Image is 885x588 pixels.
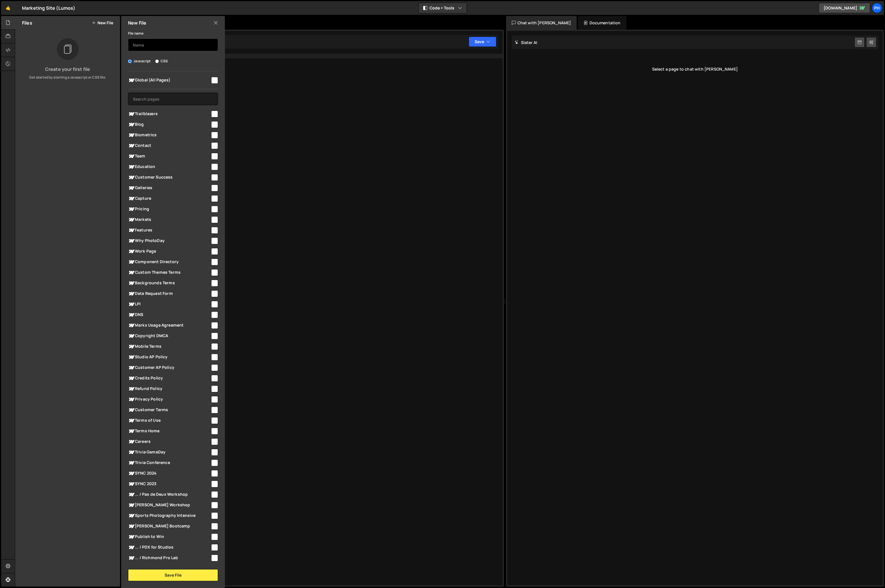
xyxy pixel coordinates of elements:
span: Careers [128,438,210,445]
span: Sports Photography Intensive [128,512,210,519]
span: Terms Home [128,428,210,435]
span: Contact [128,142,210,149]
label: Javascript [128,58,151,64]
span: Terms of Use [128,417,210,424]
input: CSS [155,59,159,63]
p: Get started by starting a Javascript or CSS file. [20,75,115,80]
span: Team [128,153,210,160]
span: Features [128,227,210,234]
span: Blog [128,121,210,128]
span: Why PhotoDay [128,237,210,244]
h2: Files [22,20,32,26]
span: Global (All Pages) [128,77,210,84]
h3: Create your first file [20,67,115,71]
span: DNS [128,311,210,318]
span: Education [128,163,210,170]
span: Copyright DMCA [128,333,210,339]
a: [DOMAIN_NAME] [819,3,870,13]
div: Marketing Site (Lumos) [22,5,75,11]
span: Mobile Terms [128,343,210,350]
span: Data Request Form [128,290,210,297]
div: Select a page to chat with [PERSON_NAME] [512,58,878,81]
span: Biometrics [128,132,210,139]
button: New File [92,21,113,25]
span: Studio AP Policy [128,354,210,361]
a: Ph [872,3,882,13]
span: Customer Success [128,174,210,181]
span: Pricing [128,206,210,213]
div: Documentation [578,16,626,30]
span: SYNC 2023 [128,481,210,487]
span: Component Directory [128,259,210,265]
span: LPI [128,301,210,308]
button: Save File [128,569,218,581]
span: Customer Terms [128,407,210,413]
span: Marks Usage Agreement [128,322,210,329]
h2: Slater AI [515,40,538,45]
span: Customer AP Policy [128,364,210,371]
span: Trailblazers [128,111,210,117]
a: 🤙 [1,1,15,15]
div: Chat with [PERSON_NAME] [506,16,577,30]
label: File name [128,31,143,36]
span: Galleries [128,185,210,191]
input: Javascript [128,59,132,63]
input: Search pages [128,93,218,105]
span: Privacy Policy [128,396,210,403]
span: ... / Richmond Pro Lab [128,555,210,561]
button: Code + Tools [419,3,467,13]
span: [PERSON_NAME] Bootcamp [128,523,210,530]
span: [PERSON_NAME] Workshop [128,502,210,509]
span: Credits Policy [128,375,210,382]
span: Work Page [128,248,210,255]
span: Refund Policy [128,385,210,392]
input: Name [128,39,218,51]
span: Trivia GameDay [128,449,210,456]
span: Custom Themes Terms [128,269,210,276]
span: Trivia Conference [128,459,210,466]
button: Save [469,37,496,47]
span: Backgrounds Terms [128,280,210,287]
span: Publish to Win [128,533,210,540]
h2: New File [128,20,146,26]
span: ... / Pas de Deux Workshop [128,491,210,498]
span: Markets [128,216,210,223]
span: SYNC 2024 [128,470,210,477]
span: Capture [128,195,210,202]
label: CSS [155,58,168,64]
span: ... / PDX for Studios [128,544,210,551]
